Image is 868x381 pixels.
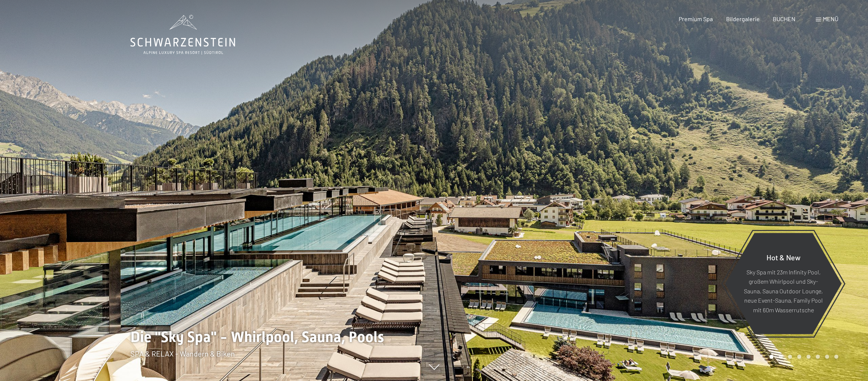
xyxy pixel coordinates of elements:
div: Carousel Page 2 [779,355,783,359]
div: Carousel Pagination [767,355,838,359]
span: Hot & New [766,253,801,261]
div: Carousel Page 6 [816,355,820,359]
a: Hot & New Sky Spa mit 23m Infinity Pool, großem Whirlpool und Sky-Sauna, Sauna Outdoor Lounge, ne... [725,232,842,335]
div: Carousel Page 1 (Current Slide) [769,355,774,359]
div: Carousel Page 5 [807,355,811,359]
p: Sky Spa mit 23m Infinity Pool, großem Whirlpool und Sky-Sauna, Sauna Outdoor Lounge, neue Event-S... [743,267,824,315]
div: Carousel Page 3 [788,355,792,359]
div: Carousel Page 4 [797,355,801,359]
div: Carousel Page 8 [834,355,838,359]
span: Menü [823,15,838,22]
a: Premium Spa [679,15,713,22]
a: Bildergalerie [726,15,760,22]
div: Carousel Page 7 [825,355,829,359]
a: BUCHEN [773,15,795,22]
